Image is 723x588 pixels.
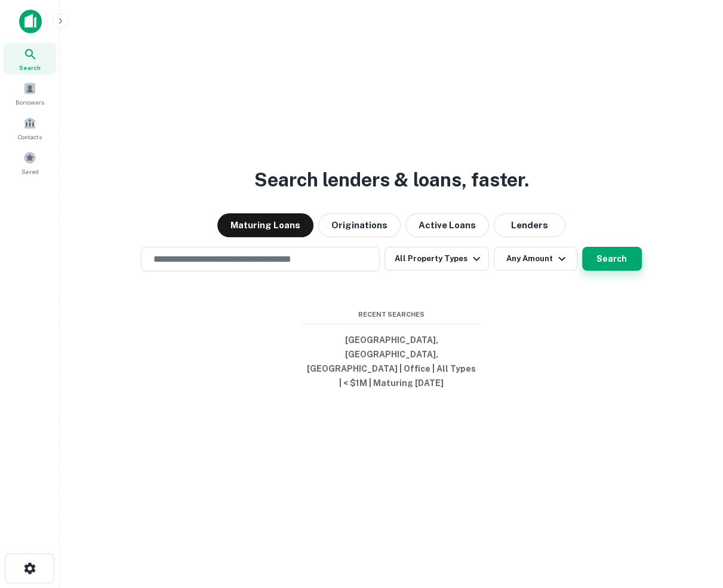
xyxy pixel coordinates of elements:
span: Search [19,63,41,72]
span: Recent Searches [302,310,481,320]
span: Saved [21,167,39,176]
button: Active Loans [405,213,489,237]
button: [GEOGRAPHIC_DATA], [GEOGRAPHIC_DATA], [GEOGRAPHIC_DATA] | Office | All Types | < $1M | Maturing [... [302,329,481,394]
button: Lenders [494,213,565,237]
a: Search [4,42,56,75]
h3: Search lenders & loans, faster. [254,166,529,194]
a: Contacts [4,112,56,144]
img: capitalize-icon.png [19,10,42,33]
a: Saved [4,146,56,179]
a: Borrowers [4,77,56,109]
span: Borrowers [16,97,44,107]
button: Any Amount [494,247,577,271]
button: Search [582,247,642,271]
button: All Property Types [384,247,488,271]
button: Maturing Loans [217,213,313,237]
button: Originations [318,213,401,237]
span: Contacts [18,132,42,142]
